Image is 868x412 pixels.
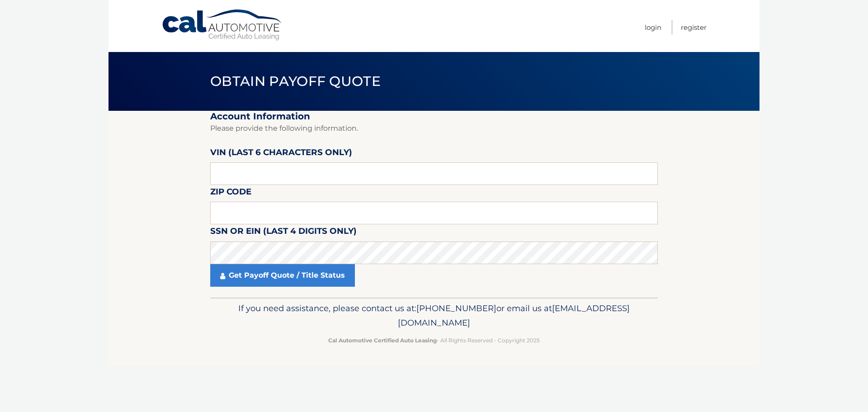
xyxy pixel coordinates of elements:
strong: Cal Automotive Certified Auto Leasing [328,337,437,344]
label: Zip Code [210,185,251,202]
a: Cal Automotive [161,9,283,41]
span: [PHONE_NUMBER] [416,303,496,313]
label: VIN (last 6 characters only) [210,146,352,162]
span: Obtain Payoff Quote [210,73,381,90]
p: Please provide the following information. [210,122,658,135]
label: SSN or EIN (last 4 digits only) [210,224,357,241]
p: If you need assistance, please contact us at: or email us at [216,301,652,330]
a: Get Payoff Quote / Title Status [210,264,355,287]
h2: Account Information [210,111,658,122]
a: Register [681,20,707,35]
a: Login [645,20,661,35]
p: - All Rights Reserved - Copyright 2025 [216,336,652,345]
